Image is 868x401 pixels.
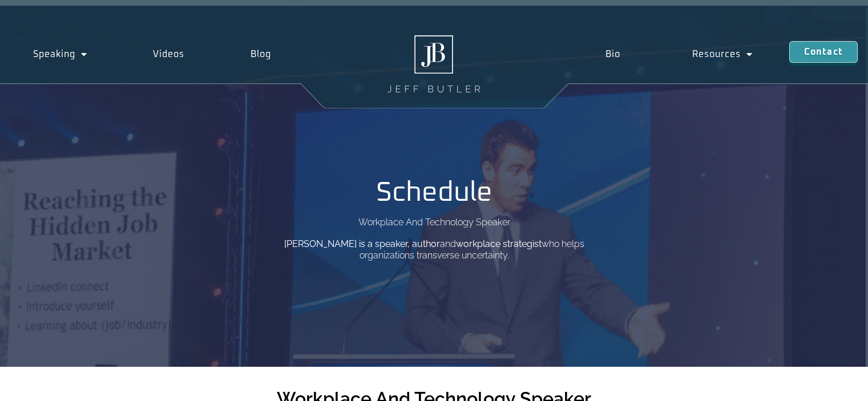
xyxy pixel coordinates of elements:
a: Videos [120,41,218,67]
a: Blog [217,41,304,67]
a: Contact [789,41,858,63]
a: Bio [570,41,657,67]
a: Resources [656,41,789,67]
b: [PERSON_NAME] is a speaker, author [284,238,440,249]
span: Contact [804,47,843,56]
h1: Schedule [376,179,492,206]
p: Workplace And Technology Speaker [358,218,510,227]
nav: Menu [570,41,789,67]
p: and who helps organizations transverse uncertainty. [272,238,597,261]
b: workplace strategist [456,238,542,249]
